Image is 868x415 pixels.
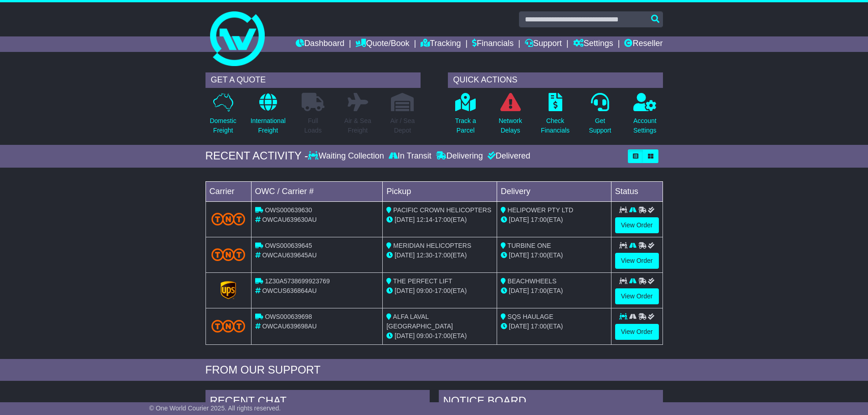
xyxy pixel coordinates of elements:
[251,181,383,201] td: OWC / Carrier #
[355,36,409,52] a: Quote/Book
[508,242,551,249] span: TURBINE ONE
[205,72,421,88] div: GET A QUOTE
[615,324,659,340] a: View Order
[531,216,547,223] span: 17:00
[383,181,497,201] td: Pickup
[390,116,415,135] p: Air / Sea Depot
[210,116,236,135] p: Domestic Freight
[211,213,246,225] img: TNT_Domestic.png
[497,181,611,201] td: Delivery
[633,116,657,135] p: Account Settings
[250,92,286,140] a: InternationalFreight
[589,116,611,135] p: Get Support
[435,287,451,294] span: 17:00
[386,215,493,225] div: - (ETA)
[435,332,451,339] span: 17:00
[540,92,570,140] a: CheckFinancials
[393,277,452,285] span: THE PERFECT LIFT
[262,251,317,259] span: OWCAU639645AU
[386,313,453,330] span: ALFA LAVAL [GEOGRAPHIC_DATA]
[509,323,529,330] span: [DATE]
[508,313,553,320] span: SQS HAULAGE
[386,251,493,260] div: - (ETA)
[205,364,663,377] div: FROM OUR SUPPORT
[611,181,663,201] td: Status
[615,288,659,304] a: View Order
[395,251,415,259] span: [DATE]
[509,251,529,259] span: [DATE]
[308,151,386,161] div: Waiting Collection
[434,151,485,161] div: Delivering
[205,149,308,163] div: RECENT ACTIVITY -
[211,248,246,261] img: TNT_Domestic.png
[205,390,430,415] div: RECENT CHAT
[633,92,657,140] a: AccountSettings
[344,116,371,135] p: Air & Sea Freight
[211,320,246,332] img: TNT_Domestic.png
[205,181,251,201] td: Carrier
[624,36,663,52] a: Reseller
[525,36,562,52] a: Support
[221,281,236,299] img: GetCarrierServiceLogo
[455,116,476,135] p: Track a Parcel
[395,332,415,339] span: [DATE]
[501,286,607,296] div: (ETA)
[386,151,434,161] div: In Transit
[588,92,611,140] a: GetSupport
[615,253,659,269] a: View Order
[509,216,529,223] span: [DATE]
[262,287,317,294] span: OWCUS636864AU
[498,92,522,140] a: NetworkDelays
[615,217,659,233] a: View Order
[386,286,493,296] div: - (ETA)
[508,277,556,285] span: BEACHWHEELS
[395,287,415,294] span: [DATE]
[265,313,312,320] span: OWS000639698
[501,215,607,225] div: (ETA)
[501,251,607,260] div: (ETA)
[498,116,522,135] p: Network Delays
[416,332,432,339] span: 09:00
[265,206,312,214] span: OWS000639630
[393,206,491,214] span: PACIFIC CROWN HELICOPTERS
[485,151,530,161] div: Delivered
[251,116,286,135] p: International Freight
[209,92,236,140] a: DomesticFreight
[416,287,432,294] span: 09:00
[439,390,663,415] div: NOTICE BOARD
[509,287,529,294] span: [DATE]
[421,36,461,52] a: Tracking
[501,322,607,331] div: (ETA)
[573,36,613,52] a: Settings
[262,323,317,330] span: OWCAU639698AU
[416,251,432,259] span: 12:30
[531,251,547,259] span: 17:00
[541,116,570,135] p: Check Financials
[455,92,477,140] a: Track aParcel
[435,251,451,259] span: 17:00
[386,331,493,341] div: - (ETA)
[149,405,281,412] span: © One World Courier 2025. All rights reserved.
[393,242,471,249] span: MERIDIAN HELICOPTERS
[265,242,312,249] span: OWS000639645
[435,216,451,223] span: 17:00
[448,72,663,88] div: QUICK ACTIONS
[531,323,547,330] span: 17:00
[395,216,415,223] span: [DATE]
[531,287,547,294] span: 17:00
[416,216,432,223] span: 12:14
[508,206,573,214] span: HELIPOWER PTY LTD
[296,36,344,52] a: Dashboard
[262,216,317,223] span: OWCAU639630AU
[265,277,329,285] span: 1Z30A5738699923769
[472,36,514,52] a: Financials
[302,116,324,135] p: Full Loads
